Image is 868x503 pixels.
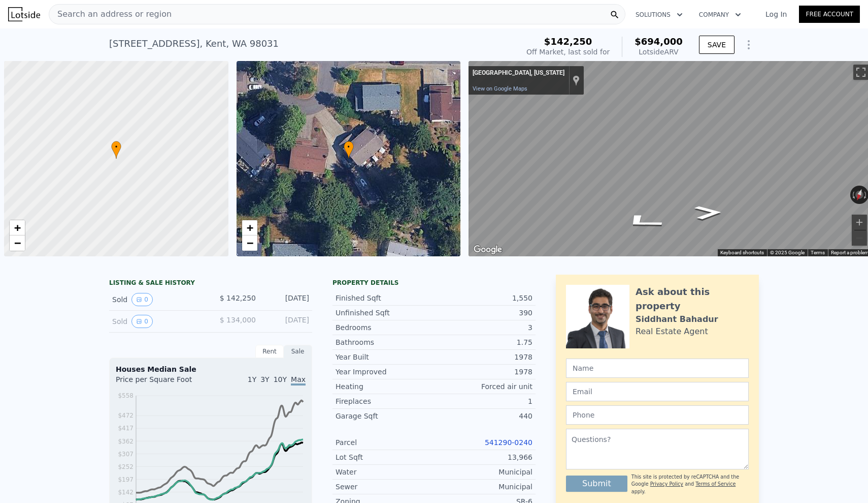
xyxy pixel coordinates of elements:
div: Municipal [434,467,532,477]
button: Company [691,6,749,24]
div: Sewer [336,482,434,492]
div: Forced air unit [434,381,532,392]
tspan: $417 [118,425,133,432]
a: Zoom out [10,235,25,251]
div: Bedrooms [336,322,434,333]
div: [STREET_ADDRESS] , Kent , WA 98031 [109,37,279,51]
path: Go Southwest [683,202,734,223]
div: [DATE] [264,315,309,328]
div: LISTING & SALE HISTORY [109,279,312,289]
div: Unfinished Sqft [336,308,434,318]
a: Open this area in Google Maps (opens a new window) [471,243,505,256]
span: © 2025 Google [770,250,805,255]
div: Sold [112,293,203,306]
div: Year Improved [336,367,434,377]
div: • [344,141,354,159]
div: Finished Sqft [336,293,434,303]
div: Price per Square Foot [116,374,211,391]
div: Houses Median Sale [116,364,306,374]
div: Fireplaces [336,396,434,406]
span: Search an address or region [49,8,172,20]
div: Sold [112,315,203,328]
div: 390 [434,308,532,318]
span: $ 134,000 [220,316,256,324]
a: Terms of Service [695,481,736,487]
div: [DATE] [264,293,309,306]
div: Heating [336,381,434,392]
button: View historical data [131,293,153,306]
path: Go Northeast [605,210,680,233]
tspan: $558 [118,392,133,399]
input: Email [566,382,749,401]
a: Log In [753,9,799,19]
button: Rotate counterclockwise [850,186,856,204]
tspan: $197 [118,476,133,483]
div: Rent [255,345,284,358]
div: [GEOGRAPHIC_DATA], [US_STATE] [473,69,564,77]
span: • [111,142,121,152]
a: Privacy Policy [650,481,683,487]
button: Show Options [739,35,759,55]
a: 541290-0240 [485,438,532,447]
button: Zoom out [852,230,867,246]
button: Reset the view [852,185,866,205]
span: + [14,221,21,234]
button: View historical data [131,315,153,328]
div: Lot Sqft [336,452,434,462]
a: Terms (opens in new tab) [811,250,825,255]
tspan: $362 [118,438,133,445]
span: 1Y [248,375,256,383]
div: Garage Sqft [336,411,434,421]
span: $694,000 [635,36,683,47]
tspan: $252 [118,463,133,470]
button: Zoom in [852,215,867,230]
button: Solutions [627,6,691,24]
tspan: $472 [118,412,133,419]
span: 3Y [260,375,269,383]
button: SAVE [699,36,735,54]
span: + [246,221,253,234]
span: $142,250 [544,36,592,47]
a: Show location on map [573,75,580,86]
span: Max [291,375,306,386]
div: Municipal [434,482,532,492]
div: Lotside ARV [635,47,683,57]
div: Ask about this property [636,285,749,313]
a: Zoom out [242,235,257,251]
a: View on Google Maps [473,85,527,92]
img: Google [471,243,505,256]
div: 1 [434,396,532,406]
span: − [246,236,253,249]
div: Year Built [336,352,434,362]
div: 3 [434,322,532,333]
div: Property details [332,279,536,287]
input: Phone [566,405,749,425]
div: Real Estate Agent [636,326,708,338]
div: Sale [284,345,312,358]
div: 13,966 [434,452,532,462]
div: 440 [434,411,532,421]
tspan: $142 [118,489,133,496]
a: Zoom in [242,220,257,235]
div: This site is protected by reCAPTCHA and the Google and apply. [631,474,749,495]
input: Name [566,359,749,378]
div: Bathrooms [336,337,434,347]
span: • [344,142,354,152]
div: • [111,141,121,159]
div: Parcel [336,437,434,448]
a: Free Account [799,6,860,23]
span: − [14,236,21,249]
a: Zoom in [10,220,25,235]
span: 10Y [274,375,287,383]
div: Water [336,467,434,477]
button: Keyboard shortcuts [720,249,764,256]
div: Siddhant Bahadur [636,313,718,326]
div: 1978 [434,367,532,377]
div: Off Market, last sold for [526,47,610,57]
span: $ 142,250 [220,294,256,302]
div: 1978 [434,352,532,362]
div: 1.75 [434,337,532,347]
img: Lotside [8,7,40,21]
div: 1,550 [434,293,532,303]
button: Submit [566,476,627,492]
